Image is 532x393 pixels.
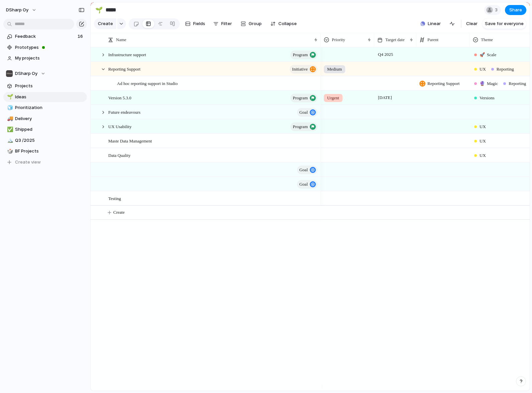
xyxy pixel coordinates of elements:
[485,20,524,27] span: Save for everyone
[7,93,12,101] div: 🌱
[15,33,76,40] span: Feedback
[480,52,496,58] span: Scale
[6,115,13,122] button: 🚚
[3,114,87,124] a: 🚚Delivery
[95,5,103,14] div: 🌱
[6,148,13,155] button: 🎲
[108,194,121,202] span: Testing
[221,20,232,27] span: Filter
[3,69,87,79] button: DSharp Oy
[6,137,13,144] button: 🏔️
[481,36,493,43] span: Theme
[108,108,140,116] span: Future endeavours
[94,5,104,15] button: 🌱
[249,20,262,27] span: Group
[332,36,345,43] span: Priority
[211,18,235,29] button: Filter
[509,80,526,87] span: Reporting
[6,126,13,133] button: ✅
[3,124,87,134] a: ✅Shipped
[113,209,125,216] span: Create
[463,18,480,29] button: Clear
[418,19,443,29] button: Linear
[6,94,13,100] button: 🌱
[7,136,12,144] div: 🏔️
[3,103,87,113] a: 🧊Prioritization
[3,157,87,167] button: Create view
[268,18,299,29] button: Collapse
[237,18,265,29] button: Group
[15,94,85,100] span: Ideas
[108,51,146,58] span: Infrastructure support
[6,7,28,13] span: DSharp Oy
[15,148,85,155] span: BF Projects
[495,7,500,13] span: 3
[480,95,495,101] span: Versions
[497,66,514,73] span: Reporting
[108,65,140,73] span: Reporting Support
[3,135,87,145] a: 🏔️Q3 /2025
[94,18,116,29] button: Create
[15,159,41,166] span: Create view
[15,137,85,144] span: Q3 /2025
[3,31,87,41] a: Feedback16
[278,20,297,27] span: Collapse
[3,146,87,156] a: 🎲BF Projects
[3,42,87,53] a: Prototypes
[6,104,13,111] button: 🧊
[7,115,12,122] div: 🚚
[505,5,526,15] button: Share
[15,55,85,62] span: My projects
[15,104,85,111] span: Prioritization
[428,20,441,27] span: Linear
[15,115,85,122] span: Delivery
[482,18,526,29] button: Save for everyone
[15,126,85,133] span: Shipped
[427,36,438,43] span: Parent
[3,92,87,102] a: 🌱Ideas
[117,79,178,87] span: Ad hoc reporting support in Studio
[15,44,85,51] span: Prototypes
[3,5,40,15] button: DSharp Oy
[108,151,131,159] span: Data Quality
[108,94,131,101] span: Version 5.3.0
[193,20,205,27] span: Fields
[108,122,132,130] span: UX Usability
[15,70,37,77] span: DSharp Oy
[116,36,126,43] span: Name
[3,53,87,63] a: My projects
[509,7,522,13] span: Share
[3,81,87,91] a: Projects
[480,80,498,87] span: Magic
[7,148,12,155] div: 🎲
[108,137,152,144] span: Maste Data Management
[78,33,84,40] span: 16
[385,36,405,43] span: Target date
[7,104,12,112] div: 🧊
[98,20,113,27] span: Create
[7,126,12,133] div: ✅
[182,18,208,29] button: Fields
[15,83,85,89] span: Projects
[466,20,478,27] span: Clear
